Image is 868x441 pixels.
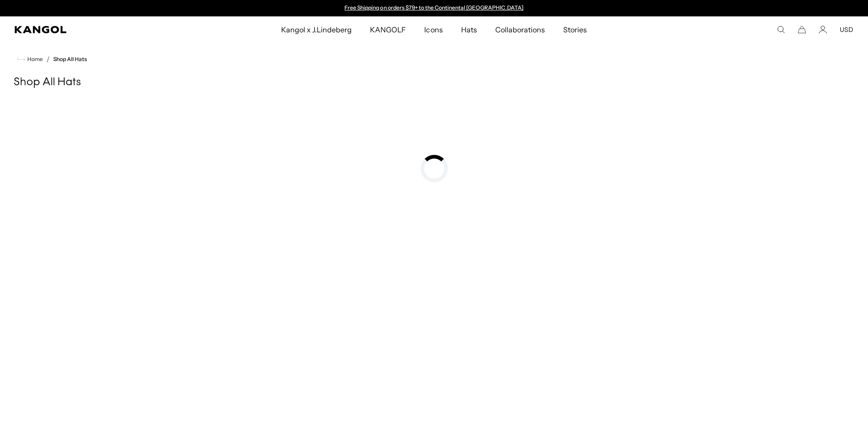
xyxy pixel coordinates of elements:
span: Home [26,56,43,62]
slideshow-component: Announcement bar [340,5,528,12]
summary: Search here [777,26,785,34]
span: Hats [461,16,477,43]
a: Home [17,55,43,63]
a: Icons [415,16,452,43]
button: Cart [798,26,806,34]
button: USD [840,26,853,34]
a: Shop All Hats [53,56,87,62]
a: KANGOLF [361,16,415,43]
span: Icons [424,16,442,43]
div: Announcement [340,5,528,12]
div: 1 of 2 [340,5,528,12]
span: Stories [563,16,587,43]
span: Kangol x J.Lindeberg [281,16,352,43]
li: / [43,54,50,65]
a: Kangol x J.Lindeberg [272,16,361,43]
h1: Shop All Hats [14,76,854,89]
span: Collaborations [495,16,545,43]
a: Account [819,26,827,34]
a: Kangol [15,26,186,33]
a: Stories [554,16,596,43]
span: KANGOLF [370,16,406,43]
a: Hats [452,16,486,43]
a: Collaborations [486,16,554,43]
a: Free Shipping on orders $79+ to the Continental [GEOGRAPHIC_DATA] [344,4,524,11]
